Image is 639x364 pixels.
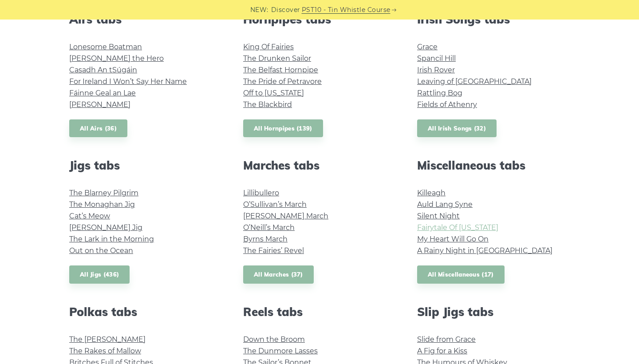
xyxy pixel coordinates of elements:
span: Discover [271,5,300,15]
a: The Pride of Petravore [243,77,322,86]
a: The Drunken Sailor [243,54,311,63]
a: The Fairies’ Revel [243,246,304,255]
a: Casadh An tSúgáin [69,66,137,74]
h2: Marches tabs [243,158,396,172]
a: All Airs (36) [69,119,127,138]
a: Irish Rover [417,66,455,74]
a: My Heart Will Go On [417,235,489,243]
a: All Hornpipes (139) [243,119,323,138]
h2: Jigs tabs [69,158,222,172]
a: Fáinne Geal an Lae [69,89,136,97]
a: O’Neill’s March [243,223,295,232]
span: NEW: [250,5,268,15]
a: The Rakes of Mallow [69,347,141,355]
a: Auld Lang Syne [417,200,473,209]
a: The Dunmore Lasses [243,347,318,355]
a: All Irish Songs (32) [417,119,497,138]
a: A Rainy Night in [GEOGRAPHIC_DATA] [417,246,552,255]
a: Fairytale Of [US_STATE] [417,223,498,232]
a: All Marches (37) [243,265,314,284]
h2: Airs tabs [69,12,222,26]
a: [PERSON_NAME] Jig [69,223,142,232]
a: The [PERSON_NAME] [69,335,146,344]
a: The Belfast Hornpipe [243,66,318,74]
a: [PERSON_NAME] [69,100,130,109]
a: All Miscellaneous (17) [417,265,505,284]
h2: Hornpipes tabs [243,12,396,26]
a: Killeagh [417,189,446,197]
a: Cat’s Meow [69,212,110,220]
a: For Ireland I Won’t Say Her Name [69,77,187,86]
a: O’Sullivan’s March [243,200,307,209]
h2: Slip Jigs tabs [417,305,570,319]
a: Byrns March [243,235,288,243]
a: Lillibullero [243,189,279,197]
a: Off to [US_STATE] [243,89,304,97]
a: PST10 - Tin Whistle Course [302,5,390,15]
a: The Lark in the Morning [69,235,154,243]
a: Leaving of [GEOGRAPHIC_DATA] [417,77,532,86]
a: Silent Night [417,212,460,220]
a: Lonesome Boatman [69,43,142,51]
a: The Blarney Pilgrim [69,189,138,197]
a: King Of Fairies [243,43,294,51]
a: [PERSON_NAME] the Hero [69,54,164,63]
a: All Jigs (436) [69,265,130,284]
h2: Miscellaneous tabs [417,158,570,172]
h2: Irish Songs tabs [417,12,570,26]
a: A Fig for a Kiss [417,347,467,355]
a: Spancil Hill [417,54,456,63]
a: Fields of Athenry [417,100,477,109]
a: Grace [417,43,438,51]
a: The Blackbird [243,100,292,109]
a: Slide from Grace [417,335,476,344]
a: Down the Broom [243,335,305,344]
a: The Monaghan Jig [69,200,135,209]
h2: Polkas tabs [69,305,222,319]
h2: Reels tabs [243,305,396,319]
a: [PERSON_NAME] March [243,212,328,220]
a: Out on the Ocean [69,246,133,255]
a: Rattling Bog [417,89,462,97]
